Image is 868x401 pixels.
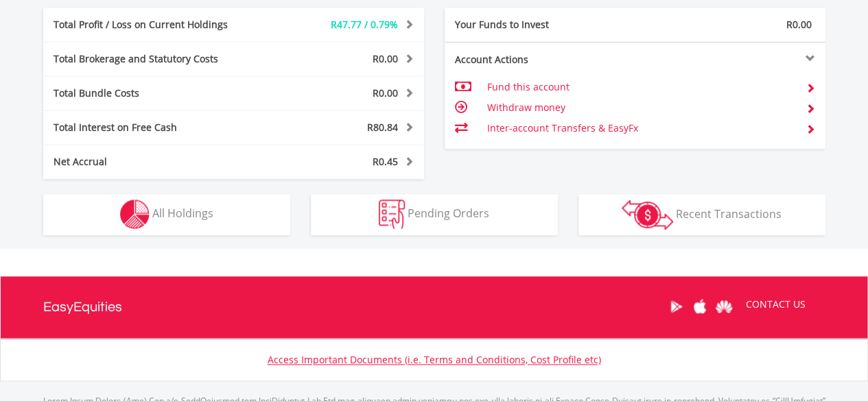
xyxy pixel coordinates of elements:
div: Total Brokerage and Statutory Costs [43,52,266,66]
div: Net Accrual [43,155,266,169]
span: Recent Transactions [676,206,782,221]
div: Your Funds to Invest [445,18,635,32]
div: Total Interest on Free Cash [43,121,266,134]
td: Fund this account [486,77,795,97]
div: Total Bundle Costs [43,86,266,100]
button: Pending Orders [311,194,558,235]
a: Google Play [664,285,688,328]
img: pending_instructions-wht.png [379,199,405,229]
button: Recent Transactions [578,194,825,235]
img: transactions-zar-wht.png [622,199,673,230]
a: CONTACT US [736,285,815,324]
span: All Holdings [152,206,213,221]
button: All Holdings [43,194,290,235]
a: Access Important Documents (i.e. Terms and Conditions, Cost Profile etc) [268,353,601,366]
img: holdings-wht.png [120,199,150,229]
span: R0.00 [373,86,398,99]
span: R0.45 [373,155,398,168]
td: Withdraw money [486,97,795,118]
span: R80.84 [367,121,398,134]
div: Total Profit / Loss on Current Holdings [43,18,266,32]
span: R0.00 [786,18,812,31]
span: Pending Orders [408,206,489,221]
td: Inter-account Transfers & EasyFx [486,118,795,138]
span: R47.77 / 0.79% [331,18,398,31]
div: Account Actions [445,53,635,66]
a: Huawei [712,285,736,328]
a: EasyEquities [43,276,122,338]
span: R0.00 [373,52,398,65]
a: Apple [688,285,712,328]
